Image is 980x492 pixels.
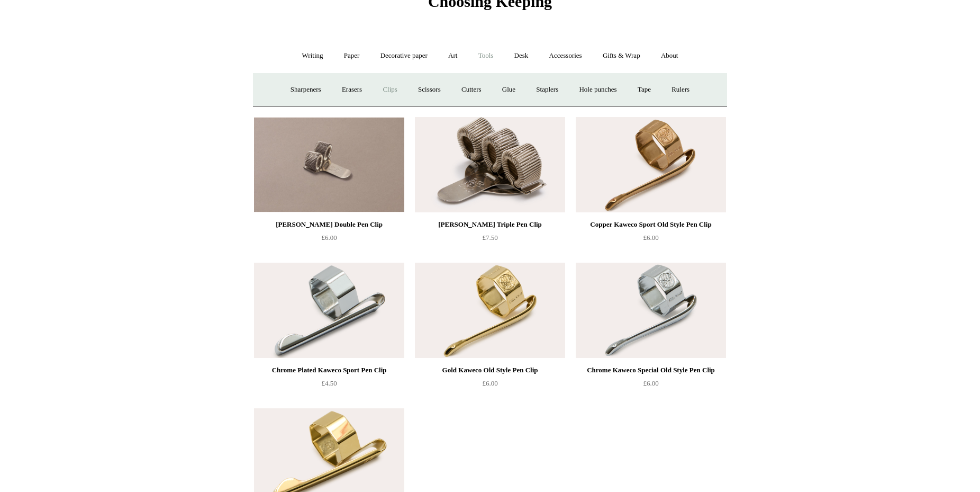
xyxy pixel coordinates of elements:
span: £6.00 [643,379,658,387]
a: [PERSON_NAME] Double Pen Clip £6.00 [254,218,404,262]
a: Gifts & Wrap [593,42,650,70]
a: Tape [628,76,660,104]
span: £6.00 [643,234,658,241]
a: Choosing Keeping [428,1,552,8]
a: Hole punches [569,76,626,104]
a: Terry Double Pen Clip Terry Double Pen Clip [254,117,404,212]
a: Chrome Plated Kaweco Sport Pen Clip £4.50 [254,364,404,407]
a: Gold Kaweco Old Style Pen Clip £6.00 [415,364,565,407]
div: Gold Kaweco Old Style Pen Clip [418,364,562,377]
img: Chrome Plated Kaweco Sport Pen Clip [254,263,404,358]
div: Chrome Kaweco Special Old Style Pen Clip [578,364,723,377]
a: [PERSON_NAME] Triple Pen Clip £7.50 [415,218,565,262]
a: Sharpeners [281,76,331,104]
a: Clips [373,76,406,104]
div: [PERSON_NAME] Double Pen Clip [257,218,402,231]
a: Chrome Kaweco Special Old Style Pen Clip £6.00 [576,364,726,407]
img: Gold Kaweco Old Style Pen Clip [415,263,565,358]
a: Chrome Plated Kaweco Sport Pen Clip Chrome Plated Kaweco Sport Pen Clip [254,263,404,358]
a: Desk [505,42,538,70]
a: About [651,42,688,70]
a: Glue [493,76,525,104]
a: Decorative paper [371,42,437,70]
a: Scissors [409,76,450,104]
img: Copper Kaweco Sport Old Style Pen Clip [576,117,726,212]
span: £7.50 [482,234,497,241]
a: Art [439,42,467,70]
a: Paper [334,42,369,70]
a: Gold Kaweco Old Style Pen Clip Gold Kaweco Old Style Pen Clip [415,263,565,358]
a: Terry Triple Pen Clip Terry Triple Pen Clip [415,117,565,212]
span: £6.00 [321,234,337,241]
img: Chrome Kaweco Special Old Style Pen Clip [576,263,726,358]
div: [PERSON_NAME] Triple Pen Clip [418,218,562,231]
a: Copper Kaweco Sport Old Style Pen Clip £6.00 [576,218,726,262]
a: Copper Kaweco Sport Old Style Pen Clip Copper Kaweco Sport Old Style Pen Clip [576,117,726,212]
a: Cutters [452,76,491,104]
a: Accessories [540,42,592,70]
img: Terry Triple Pen Clip [415,117,565,212]
a: Writing [293,42,333,70]
div: Chrome Plated Kaweco Sport Pen Clip [257,364,402,377]
a: Tools [469,42,503,70]
a: Erasers [332,76,371,104]
span: £4.50 [321,379,337,387]
img: Terry Double Pen Clip [254,117,404,212]
a: Chrome Kaweco Special Old Style Pen Clip Chrome Kaweco Special Old Style Pen Clip [576,263,726,358]
a: Staplers [527,76,568,104]
div: Copper Kaweco Sport Old Style Pen Clip [578,218,723,231]
a: Rulers [662,76,699,104]
span: £6.00 [482,379,497,387]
